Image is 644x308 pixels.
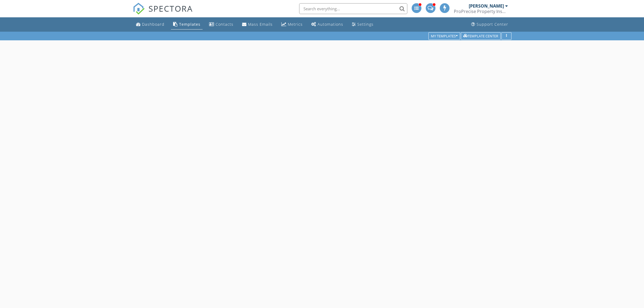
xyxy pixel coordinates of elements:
[431,34,458,38] div: My Templates
[454,9,508,14] div: ProPrecise Property Inspections LLC.
[133,3,145,15] img: The Best Home Inspection Software - Spectora
[240,19,275,30] a: Mass Emails
[463,34,498,38] div: Template Center
[142,22,164,27] div: Dashboard
[207,19,236,30] a: Contacts
[461,32,501,40] button: Template Center
[357,22,374,27] div: Settings
[279,19,305,30] a: Metrics
[216,22,233,27] div: Contacts
[477,22,508,27] div: Support Center
[469,3,504,9] div: [PERSON_NAME]
[461,33,501,38] a: Template Center
[309,19,345,30] a: Automations (Advanced)
[133,7,193,19] a: SPECTORA
[248,22,273,27] div: Mass Emails
[171,19,203,30] a: Templates
[428,32,460,40] button: My Templates
[288,22,303,27] div: Metrics
[179,22,200,27] div: Templates
[350,19,376,30] a: Settings
[134,19,167,30] a: Dashboard
[318,22,343,27] div: Automations
[469,19,510,30] a: Support Center
[299,3,407,14] input: Search everything...
[148,3,193,14] span: SPECTORA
